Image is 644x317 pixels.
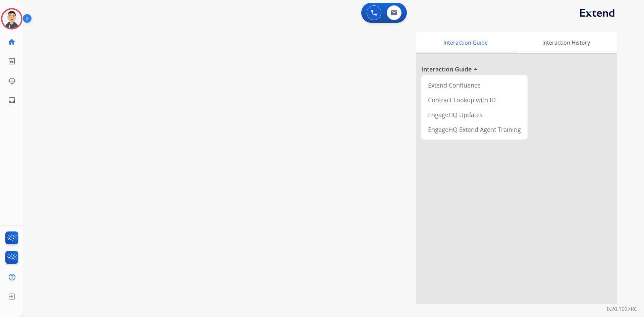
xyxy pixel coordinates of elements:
div: Interaction History [515,32,617,53]
mat-icon: history [8,77,16,85]
div: Extend Confluence [424,78,525,93]
div: EngageHQ Extend Agent Training [424,122,525,137]
mat-icon: inbox [8,96,16,104]
div: Contract Lookup with ID [424,93,525,107]
div: EngageHQ Updates [424,107,525,122]
img: avatar [2,9,21,28]
p: 0.20.1027RC [607,305,637,313]
div: Interaction Guide [416,32,515,53]
mat-icon: home [8,38,16,46]
mat-icon: list_alt [8,57,16,65]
